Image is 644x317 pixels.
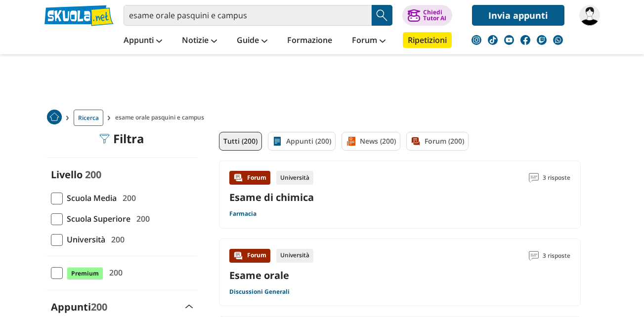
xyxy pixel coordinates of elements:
[74,110,103,126] a: Ricerca
[91,300,107,314] span: 200
[124,5,372,26] input: Cerca appunti, riassunti o versioni
[115,110,208,126] span: esame orale pasquini e campus
[119,192,136,204] span: 200
[411,136,421,146] img: Forum filtro contenuto
[346,136,356,146] img: News filtro contenuto
[121,32,165,50] a: Appunti
[579,5,600,26] img: barbaracio
[179,32,219,50] a: Notizie
[349,32,388,50] a: Forum
[219,132,262,151] a: Tutti (200)
[229,191,314,204] a: Esame di chimica
[107,233,125,246] span: 200
[99,132,144,146] div: Filtra
[537,35,547,45] img: twitch
[543,249,570,263] span: 3 risposte
[47,110,62,126] a: Home
[105,266,123,279] span: 200
[272,136,282,146] img: Appunti filtro contenuto
[229,269,289,282] a: Esame orale
[423,9,446,21] div: Chiedi Tutor AI
[63,192,117,204] span: Scuola Media
[229,210,257,218] a: Farmacia
[51,300,107,314] label: Appunti
[529,173,539,183] img: Commenti lettura
[402,5,452,26] button: ChiediTutor AI
[268,132,336,151] a: Appunti (200)
[132,212,150,225] span: 200
[372,5,392,26] button: Search Button
[472,5,564,26] a: Invia appunti
[229,288,290,296] a: Discussioni Generali
[234,32,270,50] a: Guide
[229,249,270,263] div: Forum
[543,171,570,185] span: 3 risposte
[63,212,130,225] span: Scuola Superiore
[276,249,313,263] div: Università
[47,110,62,124] img: Home
[375,8,389,23] img: Cerca appunti, riassunti o versioni
[233,173,243,183] img: Forum contenuto
[67,267,103,280] span: Premium
[63,233,105,246] span: Università
[185,305,193,309] img: Apri e chiudi sezione
[553,35,563,45] img: WhatsApp
[504,35,514,45] img: youtube
[342,132,400,151] a: News (200)
[51,168,83,181] label: Livello
[488,35,498,45] img: tiktok
[406,132,469,151] a: Forum (200)
[285,32,335,50] a: Formazione
[233,251,243,261] img: Forum contenuto
[403,32,452,48] a: Ripetizioni
[529,251,539,261] img: Commenti lettura
[229,171,270,185] div: Forum
[99,134,109,144] img: Filtra filtri mobile
[520,35,530,45] img: facebook
[472,35,481,45] img: instagram
[276,171,313,185] div: Università
[85,168,101,181] span: 200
